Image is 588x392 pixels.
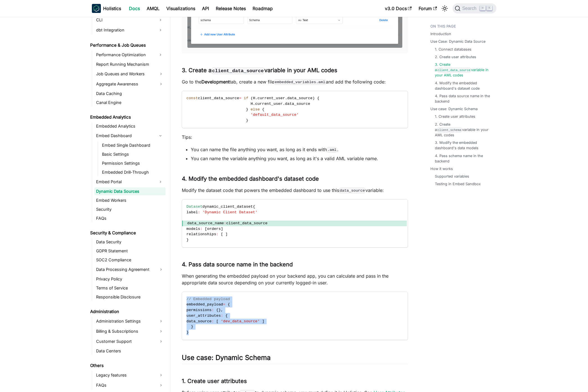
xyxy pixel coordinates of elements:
[435,47,471,52] a: 1. Connect databases
[94,371,165,380] a: Legacy features
[191,146,408,153] li: You can name the file anything you want, as long as it ends with .
[187,232,216,236] span: relationships
[94,99,165,107] a: Canal Engine
[182,78,408,85] p: Go to the tab, create a new file and add the following code:
[191,325,193,329] span: }
[274,79,326,85] code: embedded_variables.aml
[187,227,200,231] span: models
[199,4,212,13] a: API
[221,227,223,231] span: ]
[435,54,476,60] a: 2. Create user attributes
[262,107,264,112] span: {
[94,214,165,222] a: FAQs
[246,107,248,112] span: }
[94,131,155,140] a: Embed Dashboard
[88,362,165,370] a: Others
[435,174,469,179] a: Supported variables
[198,210,200,214] span: :
[187,96,198,100] span: const
[94,265,165,274] a: Data Processing Agreement
[100,141,165,149] a: Embed Single Dashboard
[143,4,163,13] a: AMQL
[435,62,491,78] a: 3. Create aclient_data_sourcevariable in your AML codes
[100,168,165,176] a: Embedded Drill-Through
[94,80,165,89] a: Aggregate Awareness
[94,327,165,336] a: Billing & Subscriptions
[182,273,408,286] p: When generating the embedded payload on your backend app, you can calculate and pass in the appro...
[155,50,165,59] button: Expand sidebar category 'Performance Optimization'
[216,232,219,236] span: :
[435,114,475,119] a: 1. Create user attributes
[285,102,310,106] span: data_source
[255,96,257,100] span: .
[207,227,221,231] span: orders
[255,102,283,106] span: current_user
[88,41,165,49] a: Performance & Job Queues
[187,205,203,209] span: Dataset
[182,187,408,194] p: Modify the dataset code that powers the embedded dashboard to use this variable:
[94,69,165,78] a: Job Queues and Workers
[94,196,165,204] a: Embed Workers
[435,140,491,151] a: 3. Modify the embedded dashboard's data models
[94,275,165,283] a: Privacy Policy
[94,238,165,246] a: Data Security
[430,166,453,171] a: How it works
[198,96,239,100] span: client_data_source
[251,96,253,100] span: (
[437,128,462,132] code: client_schema
[203,210,258,214] span: 'Dynamic Client Dataset'
[187,319,212,323] span: data_source
[187,297,230,301] span: // Embedded payload
[262,319,264,323] span: ]
[221,319,260,323] span: 'dev_data_source'
[187,221,224,225] span: data_source_name
[182,175,408,182] h3: 4. Modify the embedded dashboard's dataset code
[94,90,165,98] a: Data Caching
[187,330,189,334] span: }
[187,238,189,242] span: }
[327,147,337,153] code: .aml
[382,4,415,13] a: v3.0 Docs
[246,118,248,123] span: }
[94,347,165,355] a: Data Centers
[182,378,408,385] h3: 1. Create user attributes
[253,205,255,209] span: {
[94,15,155,24] a: CLI
[435,181,481,187] a: Testing in Embed Sandbox
[430,31,451,37] a: Introduction
[92,4,121,13] a: HolisticsHolistics
[440,4,449,13] button: Switch between dark and light mode (currently light mode)
[191,155,408,162] li: You can name the variable anything you want, as long as it's a valid AML variable name.
[100,159,165,167] a: Permission Settings
[212,319,214,323] span: :
[94,256,165,264] a: SOC2 Compliance
[187,210,198,214] span: label
[251,107,260,112] span: else
[258,96,285,100] span: current_user
[94,205,165,213] a: Security
[223,302,225,307] span: =
[94,247,165,255] a: GDPR Statement
[155,15,165,24] button: Expand sidebar category 'CLI'
[100,150,165,158] a: Basic Settings
[226,221,267,225] span: client_data_source
[480,6,485,11] kbd: ⌘
[88,229,165,237] a: Security & Compliance
[249,4,276,13] a: Roadmap
[163,4,199,13] a: Visualizations
[239,96,241,100] span: =
[94,187,165,195] a: Dynamic Data Sources
[212,67,265,74] code: client_data_source
[430,106,478,112] a: Use case: Dynamic Schema
[317,96,319,100] span: {
[187,314,221,318] span: user_attributes
[94,317,165,326] a: Administration Settings
[94,293,165,301] a: Responsible Disclosure
[221,308,223,312] span: ,
[182,261,408,268] h3: 4. Pass data source name in the backend
[221,232,223,236] span: [
[339,188,366,193] code: data_source
[228,302,230,307] span: {
[212,308,214,312] span: :
[225,232,228,236] span: ]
